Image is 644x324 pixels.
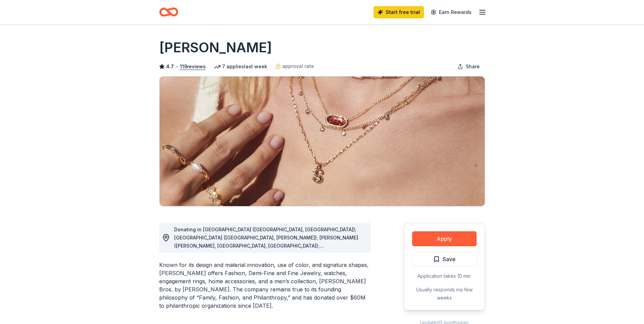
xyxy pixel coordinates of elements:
[373,6,424,18] a: Start free trial
[214,62,267,71] div: 7 applies last week
[159,261,371,310] div: Known for its design and material innovation, use of color, and signature shapes, [PERSON_NAME] o...
[412,231,477,246] button: Apply
[176,64,178,69] span: •
[275,62,314,70] a: approval rate
[159,4,178,20] a: Home
[412,272,477,280] div: Application takes 10 min
[180,62,206,71] button: 119reviews
[427,6,476,18] a: Earn Rewards
[412,252,477,267] button: Save
[160,76,485,206] img: Image for Kendra Scott
[443,255,456,264] span: Save
[159,38,272,57] h1: [PERSON_NAME]
[466,62,480,71] span: Share
[452,60,485,73] button: Share
[412,286,477,302] div: Usually responds in a few weeks
[166,62,174,71] span: 4.7
[282,62,314,70] span: approval rate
